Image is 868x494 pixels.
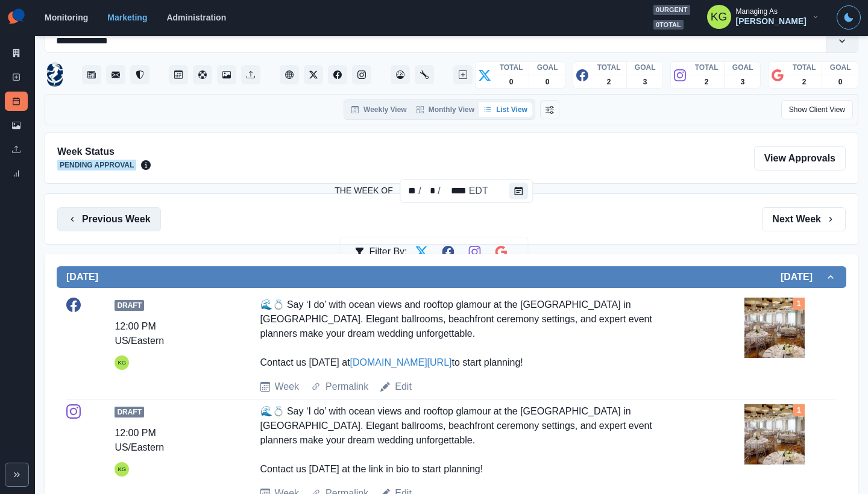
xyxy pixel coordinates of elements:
[57,266,846,288] button: [DATE][DATE]
[275,380,300,394] a: Week
[260,298,691,370] div: 🌊💍 Say ‘I do’ with ocean views and rooftop glamour at the [GEOGRAPHIC_DATA] in [GEOGRAPHIC_DATA]....
[741,77,745,87] p: 3
[217,65,236,84] button: Media Library
[468,184,489,198] div: The Week Of
[130,65,149,84] button: Reviews
[537,62,558,73] p: GOAL
[635,62,656,73] p: GOAL
[5,140,28,159] a: Uploads
[115,407,144,417] span: Draft
[354,240,407,264] div: Filter By:
[793,298,805,310] div: Total Media Attached
[260,404,691,477] div: 🌊💍 Say ‘I do’ with ocean views and rooftop glamour at the [GEOGRAPHIC_DATA] in [GEOGRAPHIC_DATA]....
[653,5,690,15] span: 0 urgent
[509,183,529,199] button: The Week Of
[653,20,684,30] span: 0 total
[489,240,514,264] button: Filter by Google
[325,380,368,394] a: Permalink
[391,65,410,84] button: Dashboard
[500,62,523,73] p: TOTAL
[711,2,728,31] div: Katrina Gallardo
[304,65,323,84] button: Twitter
[328,65,347,84] button: Facebook
[412,102,479,117] button: Monthly View
[400,179,533,203] div: The Week Of
[793,62,816,73] p: TOTAL
[509,77,514,87] p: 0
[82,65,101,84] button: Stream
[347,102,412,117] button: Weekly View
[744,298,805,358] img: yrserxaoqigeutlvfcgs
[5,43,28,63] a: Marketing Summary
[736,16,807,27] div: [PERSON_NAME]
[403,184,418,198] div: The Week Of
[5,463,29,487] button: Expand
[546,77,550,87] p: 0
[45,13,88,22] a: Monitoring
[395,380,412,394] a: Edit
[350,357,452,367] a: [DOMAIN_NAME][URL]
[607,77,611,87] p: 2
[5,116,28,135] a: Media Library
[57,207,161,231] button: Previous Week
[115,319,207,348] div: 12:00 PM US/Eastern
[762,207,846,231] button: Next Week
[436,184,441,198] div: /
[115,426,207,455] div: 12:00 PM US/Eastern
[5,92,28,111] a: Post Schedule
[417,184,422,198] div: /
[280,65,299,84] button: Client Website
[754,146,846,170] a: View Approvals
[838,77,843,87] p: 0
[781,100,853,119] button: Show Client View
[695,62,719,73] p: TOTAL
[744,404,805,464] img: yrserxaoqigeutlvfcgs
[830,62,851,73] p: GOAL
[352,65,371,84] button: Instagram
[540,100,559,119] button: Change View Order
[5,164,28,183] a: Review Summary
[415,65,434,84] button: Administration
[107,13,147,22] a: Marketing
[47,63,63,87] img: 284157519576
[442,184,468,198] div: The Week Of
[118,355,126,370] div: Katrina Gallardo
[106,65,125,84] button: Messages
[66,271,98,283] h2: [DATE]
[697,5,829,29] button: Managing As[PERSON_NAME]
[837,5,861,30] button: Toggle Mode
[169,65,188,84] button: Post Schedule
[705,77,709,87] p: 2
[793,404,805,416] div: Total Media Attached
[193,65,212,84] button: Content Pool
[241,65,260,84] button: Uploads
[463,240,487,264] button: Filter by Instagram
[166,13,226,22] a: Administration
[453,65,473,84] button: Create New Post
[781,271,825,283] h2: [DATE]
[643,77,647,87] p: 3
[57,146,151,157] h2: Week Status
[479,102,532,117] button: List View
[423,184,437,198] div: The Week Of
[732,62,753,73] p: GOAL
[736,7,778,16] div: Managing As
[335,184,392,197] label: The Week Of
[115,300,144,311] span: Draft
[403,184,489,198] div: Date
[597,62,621,73] p: TOTAL
[410,240,434,264] button: Filter by Twitter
